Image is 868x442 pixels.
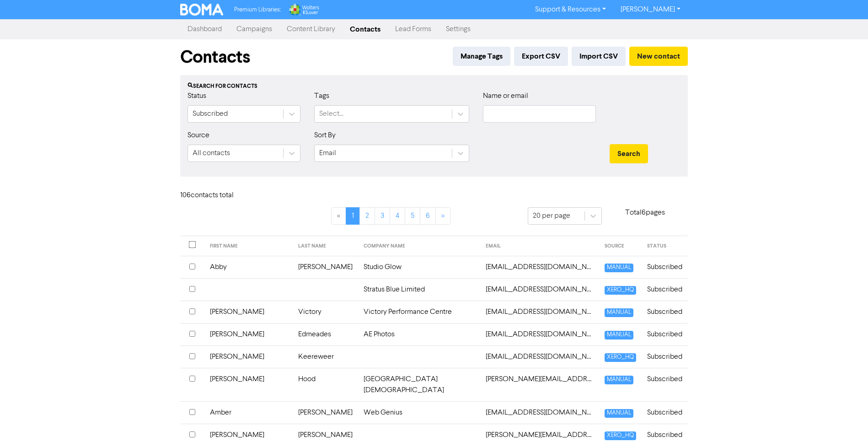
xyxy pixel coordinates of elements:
[435,207,450,225] a: »
[605,331,633,340] span: MANUAL
[204,323,293,345] td: [PERSON_NAME]
[188,91,206,102] label: Status
[599,236,642,256] th: SOURCE
[533,210,570,221] div: 20 per page
[314,91,329,102] label: Tags
[629,47,688,66] button: New contact
[343,20,388,38] a: Contacts
[480,345,599,368] td: akeereweer@hotmail.com
[204,401,293,424] td: Amber
[204,368,293,401] td: [PERSON_NAME]
[480,236,599,256] th: EMAIL
[605,264,633,272] span: MANUAL
[358,256,480,278] td: Studio Glow
[605,376,633,384] span: MANUAL
[188,130,209,141] label: Source
[358,401,480,424] td: Web Genius
[319,148,336,159] div: Email
[204,345,293,368] td: [PERSON_NAME]
[346,207,360,225] a: Page 1 is your current page
[180,20,229,38] a: Dashboard
[642,236,688,256] th: STATUS
[279,20,343,38] a: Content Library
[642,301,688,323] td: Subscribed
[420,207,436,225] a: Page 6
[193,148,230,159] div: All contacts
[229,20,279,38] a: Campaigns
[405,207,420,225] a: Page 5
[293,368,358,401] td: Hood
[822,398,868,442] iframe: Chat Widget
[480,256,599,278] td: abby@studioglow.co.nz
[642,368,688,401] td: Subscribed
[642,345,688,368] td: Subscribed
[605,353,636,362] span: XERO_HQ
[642,323,688,345] td: Subscribed
[605,409,633,418] span: MANUAL
[605,431,636,440] span: XERO_HQ
[480,278,599,301] td: accounts@stratusblue.co.nz
[602,207,688,218] p: Total 6 pages
[180,191,253,200] h6: 106 contact s total
[288,4,319,16] img: Wolters Kluwer
[193,108,228,119] div: Subscribed
[610,144,648,163] button: Search
[358,278,480,301] td: Stratus Blue Limited
[375,207,390,225] a: Page 3
[480,368,599,401] td: alan@citychurch.nz
[358,323,480,345] td: AE Photos
[180,4,223,16] img: BOMA Logo
[234,7,281,13] span: Premium Libraries:
[605,286,636,295] span: XERO_HQ
[358,236,480,256] th: COMPANY NAME
[480,301,599,323] td: admin@victoryperformancecentre.com
[319,108,343,119] div: Select...
[483,91,528,102] label: Name or email
[388,20,439,38] a: Lead Forms
[358,301,480,323] td: Victory Performance Centre
[453,47,510,66] button: Manage Tags
[359,207,375,225] a: Page 2
[572,47,626,66] button: Import CSV
[613,2,688,17] a: [PERSON_NAME]
[204,256,293,278] td: Abby
[204,236,293,256] th: FIRST NAME
[204,301,293,323] td: [PERSON_NAME]
[293,256,358,278] td: [PERSON_NAME]
[358,368,480,401] td: [GEOGRAPHIC_DATA][DEMOGRAPHIC_DATA]
[293,401,358,424] td: [PERSON_NAME]
[528,2,613,17] a: Support & Resources
[293,323,358,345] td: Edmeades
[642,401,688,424] td: Subscribed
[514,47,568,66] button: Export CSV
[188,82,680,91] div: Search for contacts
[439,20,478,38] a: Settings
[390,207,405,225] a: Page 4
[642,256,688,278] td: Subscribed
[180,47,250,68] h1: Contacts
[293,345,358,368] td: Keereweer
[293,236,358,256] th: LAST NAME
[480,401,599,424] td: amber@webgenius.co.nz
[480,323,599,345] td: aedmeadesphotos@gmail.com
[642,278,688,301] td: Subscribed
[605,308,633,317] span: MANUAL
[314,130,336,141] label: Sort By
[293,301,358,323] td: Victory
